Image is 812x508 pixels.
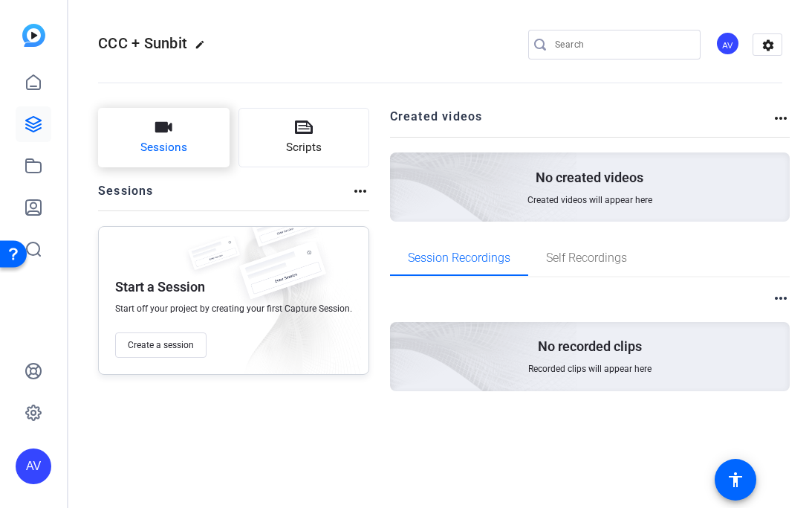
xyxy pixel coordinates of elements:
[772,289,790,307] mat-icon: more_horiz
[351,182,369,200] mat-icon: more_horiz
[98,182,154,210] h2: Sessions
[715,31,740,56] div: AV
[115,303,352,315] span: Start off your project by creating your first Capture Session.
[238,108,370,167] button: Scripts
[128,339,194,351] span: Create a session
[98,108,230,167] button: Sessions
[546,252,627,264] span: Self Recordings
[224,175,578,498] img: embarkstudio-empty-session.png
[527,194,652,206] span: Created videos will appear here
[727,471,744,489] mat-icon: accessibility
[536,169,643,187] p: No created videos
[115,278,205,296] p: Start a Session
[224,5,578,328] img: Creted videos background
[140,139,187,156] span: Sessions
[227,242,338,315] img: fake-session.png
[772,109,790,127] mat-icon: more_horiz
[217,222,361,382] img: embarkstudio-empty-session.png
[753,34,783,57] mat-icon: settings
[538,338,642,356] p: No recorded clips
[22,24,45,47] img: blue-gradient.svg
[555,36,689,54] input: Search
[286,139,322,156] span: Scripts
[390,108,773,137] h2: Created videos
[115,332,207,358] button: Create a session
[408,252,510,264] span: Session Recordings
[528,363,652,375] span: Recorded clips will appear here
[715,31,741,57] ngx-avatar: Adrian Valente
[98,34,187,52] span: CCC + Sunbit
[16,448,51,484] div: AV
[241,205,323,259] img: fake-session.png
[181,236,247,280] img: fake-session.png
[195,39,212,57] mat-icon: edit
